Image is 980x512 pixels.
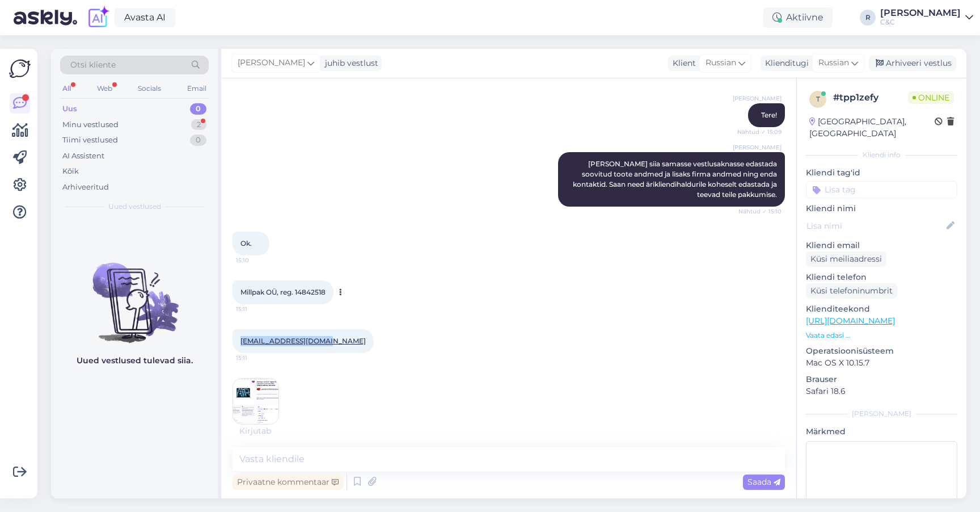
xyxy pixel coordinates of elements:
div: Arhiveeri vestlus [869,56,956,71]
div: Privaatne kommentaar [233,475,343,490]
a: [EMAIL_ADDRESS][DOMAIN_NAME] [240,337,366,345]
span: Nähtud ✓ 15:10 [738,207,782,216]
div: R [860,10,876,26]
span: Tere! [761,111,777,119]
div: C&C [880,18,961,27]
img: Attachment [233,379,278,424]
div: Minu vestlused [62,119,119,131]
p: Klienditeekond [806,303,957,315]
span: t [816,95,820,103]
p: Kliendi tag'id [806,167,957,179]
span: 15:11 [236,425,279,433]
span: 15:11 [236,354,278,362]
div: 2 [191,119,206,131]
div: Socials [136,81,163,96]
div: Kõik [62,166,79,177]
div: [GEOGRAPHIC_DATA], [GEOGRAPHIC_DATA] [809,116,935,140]
p: Operatsioonisüsteem [806,345,957,357]
div: Email [185,81,209,96]
div: Klient [668,57,696,69]
div: Kirjutab [233,425,785,437]
span: [PERSON_NAME] siia samasse vestlusaknasse edastada soovitud toote andmed ja lisaks firma andmed n... [573,160,779,199]
p: Brauser [806,373,957,385]
div: Web [95,81,115,96]
span: [PERSON_NAME] [733,94,782,103]
span: . [271,426,273,436]
span: Otsi kliente [70,59,116,71]
span: 15:11 [236,305,278,313]
input: Lisa nimi [806,220,944,232]
p: Vaata edasi ... [806,330,957,341]
div: # tpp1zefy [833,91,908,104]
input: Lisa tag [806,181,957,198]
div: Uus [62,103,77,115]
div: Kliendi info [806,150,957,160]
p: Märkmed [806,426,957,438]
img: Askly Logo [9,58,31,79]
span: Ok. [240,239,252,247]
div: Tiimi vestlused [62,135,118,146]
div: All [60,81,73,96]
a: [PERSON_NAME]C&C [880,9,973,27]
span: Nähtud ✓ 15:09 [737,128,782,136]
div: 0 [190,103,206,115]
div: Aktiivne [763,7,833,28]
span: 15:10 [236,256,278,265]
p: Kliendi email [806,240,957,251]
div: juhib vestlust [320,57,378,69]
a: [URL][DOMAIN_NAME] [806,316,895,326]
p: Uued vestlused tulevad siia. [77,355,193,367]
img: explore-ai [86,6,110,30]
div: 0 [190,135,206,146]
p: Kliendi telefon [806,271,957,283]
a: Avasta AI [115,8,175,27]
div: Küsi telefoninumbrit [806,283,897,299]
img: No chats [51,242,218,345]
span: Saada [747,477,780,487]
div: Klienditugi [761,57,809,69]
div: [PERSON_NAME] [880,9,961,18]
p: Safari 18.6 [806,385,957,397]
span: [PERSON_NAME] [238,57,305,69]
span: [PERSON_NAME] [733,143,782,152]
span: Online [908,91,954,104]
div: Küsi meiliaadressi [806,251,886,267]
p: Mac OS X 10.15.7 [806,357,957,369]
div: Arhiveeritud [62,182,109,193]
div: [PERSON_NAME] [806,409,957,419]
div: AI Assistent [62,150,104,162]
span: Uued vestlused [108,202,161,212]
span: Millpak OÜ, reg. 14842518 [240,288,326,296]
span: Russian [706,57,736,69]
p: Kliendi nimi [806,203,957,215]
span: Russian [818,57,849,69]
